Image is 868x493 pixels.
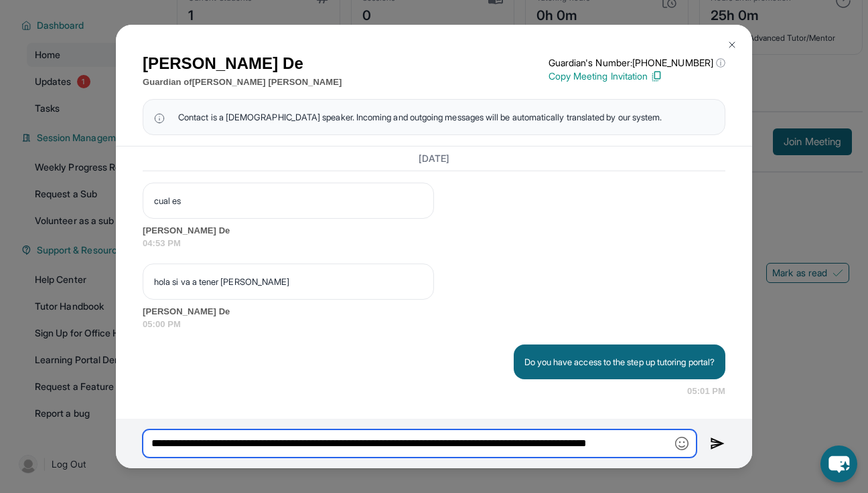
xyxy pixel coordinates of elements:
span: 05:01 PM [687,385,725,398]
img: Close Icon [727,39,737,50]
h3: [DATE] [143,152,725,165]
p: cual es [154,194,423,207]
p: Guardian of [PERSON_NAME] [PERSON_NAME] [143,76,342,89]
span: 04:53 PM [143,237,725,250]
img: Send icon [710,435,725,452]
h1: [PERSON_NAME] De [143,52,342,76]
span: ⓘ [716,56,725,70]
img: Emoji [675,437,689,450]
img: info Icon [154,110,165,124]
span: [PERSON_NAME] De [143,224,725,237]
img: Copy Icon [650,70,662,82]
span: Contact is a [DEMOGRAPHIC_DATA] speaker. Incoming and outgoing messages will be automatically tra... [178,110,662,124]
span: 05:00 PM [143,318,725,331]
p: Guardian's Number: [PHONE_NUMBER] [549,56,725,70]
p: hola si va a tener [PERSON_NAME] [154,275,423,288]
span: [PERSON_NAME] De [143,305,725,318]
p: Copy Meeting Invitation [549,70,725,83]
p: Do you have access to the step up tutoring portal? [524,355,715,369]
button: chat-button [820,446,857,482]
